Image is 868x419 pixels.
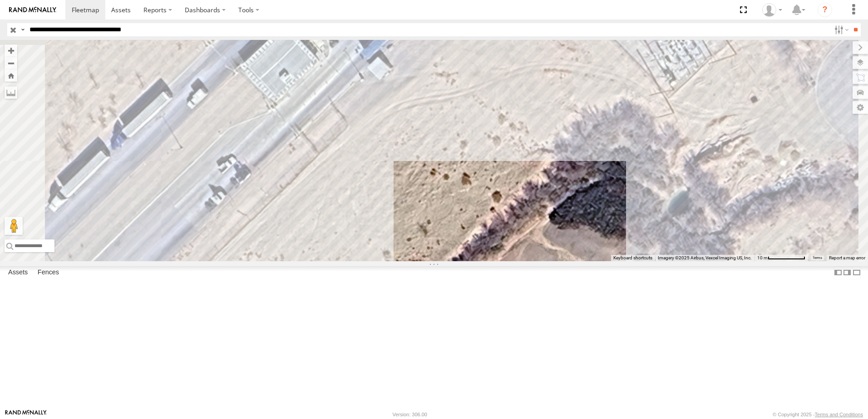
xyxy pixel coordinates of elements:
a: Terms (opens in new tab) [813,256,822,260]
label: Assets [4,266,32,279]
span: 10 m [757,255,768,260]
label: Search Filter Options [831,23,850,36]
button: Zoom in [5,44,17,57]
span: Imagery ©2025 Airbus, Vexcel Imaging US, Inc. [658,255,752,260]
img: rand-logo.svg [9,7,56,13]
div: Version: 306.00 [393,412,427,417]
button: Zoom Home [5,69,17,82]
label: Measure [5,86,17,99]
button: Map Scale: 10 m per 79 pixels [755,255,808,261]
button: Zoom out [5,57,17,69]
div: © Copyright 2025 - [773,412,863,417]
label: Hide Summary Table [852,266,861,279]
a: Terms and Conditions [815,412,863,417]
div: omar hernandez [759,3,785,17]
button: Keyboard shortcuts [613,255,652,261]
a: Report a map error [829,255,865,260]
a: Visit our Website [5,410,47,419]
label: Map Settings [853,101,868,114]
label: Dock Summary Table to the Left [833,266,843,279]
label: Fences [33,266,64,279]
i: ? [818,3,832,17]
label: Search Query [19,23,26,36]
button: Drag Pegman onto the map to open Street View [5,217,23,235]
label: Dock Summary Table to the Right [843,266,852,279]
